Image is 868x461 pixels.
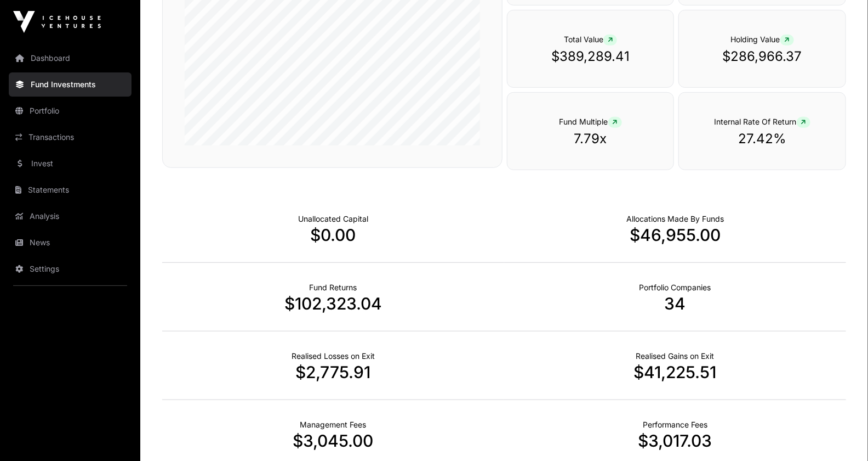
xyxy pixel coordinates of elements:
p: $286,966.37 [701,48,824,65]
p: Realised Returns from Funds [310,282,357,293]
span: Total Value [564,35,617,44]
p: $0.00 [162,225,504,245]
iframe: Chat Widget [813,408,868,461]
p: Number of Companies Deployed Into [639,282,711,293]
p: Cash not yet allocated [298,213,368,224]
p: Capital Deployed Into Companies [626,213,724,224]
p: $389,289.41 [529,48,652,65]
span: Internal Rate Of Return [715,117,810,126]
p: Net Realised on Positive Exits [636,351,715,362]
p: Fund Performance Fees (Carry) incurred to date [643,419,707,430]
p: $41,225.51 [504,362,846,382]
img: Icehouse Ventures Logo [13,11,101,33]
p: $102,323.04 [162,294,504,313]
a: Fund Investments [9,72,132,97]
p: 34 [504,294,846,313]
a: Transactions [9,125,132,149]
span: Holding Value [731,35,794,44]
a: News [9,231,132,255]
p: $3,045.00 [162,431,504,451]
p: 27.42% [701,130,824,148]
a: Analysis [9,204,132,228]
a: Statements [9,178,132,202]
p: Net Realised on Negative Exits [292,351,375,362]
p: 7.79x [529,130,652,148]
p: $46,955.00 [504,225,846,245]
p: Fund Management Fees incurred to date [300,419,367,430]
p: $2,775.91 [162,362,504,382]
a: Portfolio [9,99,132,123]
span: Fund Multiple [559,117,622,126]
a: Settings [9,257,132,281]
a: Invest [9,151,132,176]
p: $3,017.03 [504,431,846,451]
a: Dashboard [9,46,132,70]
